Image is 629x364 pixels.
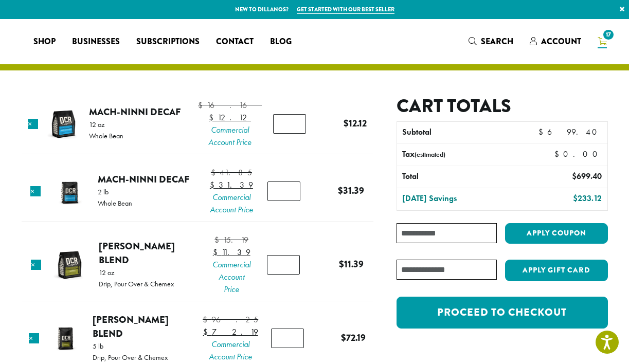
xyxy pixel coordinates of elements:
small: (estimated) [415,150,445,159]
a: Search [460,33,522,50]
bdi: 11.39 [213,247,250,258]
img: Mach-Ninni Decaf [52,175,86,208]
span: Commercial Account Price [211,259,252,296]
bdi: 233.12 [573,193,602,204]
a: [PERSON_NAME] Blend [99,239,175,267]
bdi: 96.25 [203,314,258,325]
a: Mach-Ninni Decaf [89,105,181,119]
bdi: 699.40 [538,126,602,137]
span: $ [198,100,207,111]
a: Remove this item [29,333,39,343]
span: Commercial Account Price [203,338,258,363]
span: $ [572,171,577,181]
span: $ [554,149,563,159]
span: $ [203,314,211,325]
bdi: 16.16 [198,100,262,111]
input: Product quantity [267,181,300,201]
p: Drip, Pour Over & Chemex [93,354,168,361]
bdi: 72.19 [203,326,258,337]
a: Remove this item [28,119,38,129]
th: Subtotal [397,122,523,143]
span: $ [203,326,212,337]
span: Commercial Account Price [198,124,262,149]
span: Search [481,35,513,47]
a: Shop [25,33,64,50]
h2: Cart totals [397,95,607,117]
span: $ [209,112,218,123]
a: Proceed to checkout [397,297,607,329]
span: Account [541,35,581,47]
p: Drip, Pour Over & Chemex [99,280,174,287]
img: Howie's Blend [53,248,86,282]
a: [PERSON_NAME] Blend [93,313,169,341]
bdi: 11.39 [339,257,364,271]
span: Subscriptions [136,35,200,48]
button: Apply coupon [505,223,608,244]
bdi: 699.40 [572,171,602,181]
a: Get started with our best seller [297,5,394,14]
bdi: 0.00 [554,149,602,159]
bdi: 12.12 [344,116,367,130]
span: $ [339,257,344,271]
span: $ [338,184,343,197]
bdi: 31.39 [210,179,253,190]
span: Businesses [72,35,120,48]
span: $ [210,179,219,190]
p: 2 lb [98,188,132,195]
bdi: 31.39 [338,184,364,197]
span: $ [214,234,223,245]
span: $ [573,193,578,204]
img: Mach-Ninni Decaf [47,107,80,141]
span: $ [211,167,220,178]
th: Total [397,166,523,188]
th: Tax [397,144,546,166]
span: Shop [33,35,56,48]
input: Product quantity [273,114,306,134]
bdi: 41.85 [211,167,252,178]
th: [DATE] Savings [397,188,523,210]
bdi: 72.19 [341,331,366,344]
p: Whole Bean [98,199,132,207]
bdi: 12.12 [209,112,251,123]
bdi: 15.19 [214,234,248,245]
img: Howie's Blend [49,322,82,355]
p: Whole Bean [89,132,123,139]
a: Mach-Ninni Decaf [98,172,189,186]
button: Apply Gift Card [505,260,608,281]
span: Contact [216,35,254,48]
p: 12 oz [89,121,123,128]
input: Product quantity [267,255,300,275]
a: Remove this item [30,186,41,196]
span: Commercial Account Price [210,191,253,216]
span: 17 [601,28,615,42]
p: 12 oz [99,269,174,276]
a: Remove this item [31,260,41,270]
span: $ [538,126,547,137]
span: Blog [270,35,292,48]
span: $ [341,331,346,344]
span: $ [213,247,222,258]
p: 5 lb [93,342,168,350]
input: Product quantity [271,329,304,348]
span: $ [344,116,349,130]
